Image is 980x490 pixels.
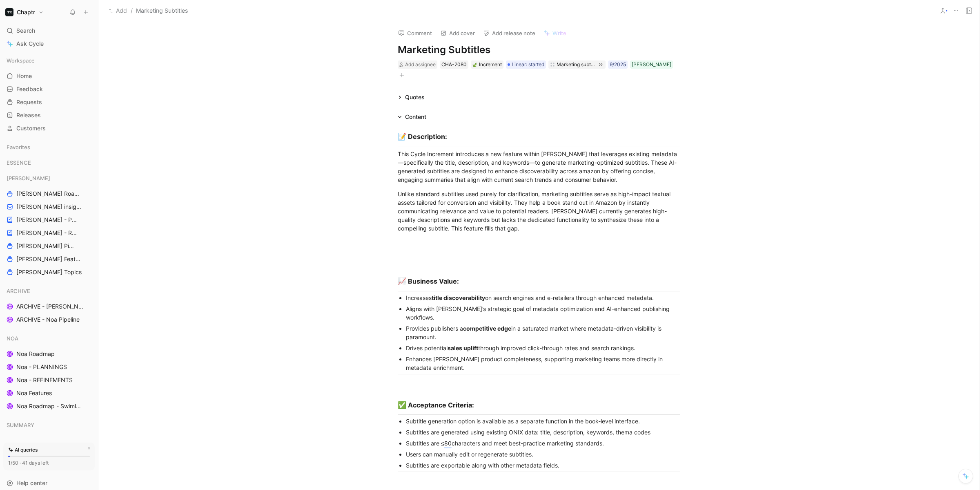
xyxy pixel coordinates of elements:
[394,92,428,102] div: Quotes
[437,27,479,39] button: Add cover
[3,419,95,431] div: SUMMARY
[472,62,477,67] img: 🍃
[3,54,95,67] div: Workspace
[131,6,133,16] span: /
[394,27,436,39] button: Comment
[3,214,95,226] a: [PERSON_NAME] - PLANNINGS
[16,72,32,80] span: Home
[3,157,95,171] div: ESSENCE
[3,201,95,213] a: [PERSON_NAME] insights
[3,172,95,278] div: [PERSON_NAME][PERSON_NAME] Roadmap - open items[PERSON_NAME] insights[PERSON_NAME] - PLANNINGS[PE...
[16,479,47,486] span: Help center
[16,26,35,36] span: Search
[3,400,95,412] a: Noa Roadmap - Swimlanes
[3,387,95,399] a: Noa Features
[3,285,95,297] div: ARCHIVE
[463,325,511,332] strong: competitive edge
[16,85,43,93] span: Feedback
[398,132,406,141] span: 📝
[7,287,30,295] span: ARCHIVE
[3,188,95,200] a: [PERSON_NAME] Roadmap - open items
[398,277,406,285] span: 📈
[3,7,46,18] button: ChaptrChaptr
[405,112,426,122] div: Content
[8,446,38,454] div: AI queries
[7,421,34,429] span: SUMMARY
[406,417,680,425] div: Subtitle generation option is available as a separate function in the book-level interface.
[16,376,73,384] span: Noa - REFINEMENTS
[16,124,46,132] span: Customers
[506,60,546,69] div: Linear: started
[16,242,76,250] span: [PERSON_NAME] Pipeline
[3,300,95,313] a: ARCHIVE - [PERSON_NAME] Pipeline
[406,304,680,322] div: Aligns with [PERSON_NAME]’s strategic goal of metadata optimization and AI-enhanced publishing wo...
[16,315,80,324] span: ARCHIVE - Noa Pipeline
[7,174,50,182] span: [PERSON_NAME]
[610,60,626,69] div: 9/2025
[17,9,35,16] h1: Chaptr
[16,363,67,371] span: Noa - PLANNINGS
[406,355,680,372] div: Enhances [PERSON_NAME] product completeness, supporting marketing teams more directly in metadata...
[557,60,595,69] div: Marketing subtitles
[16,255,84,263] span: [PERSON_NAME] Features
[3,70,95,82] a: Home
[405,92,425,102] div: Quotes
[471,60,503,69] div: 🍃Increment
[16,350,55,358] span: Noa Roadmap
[632,60,671,69] div: [PERSON_NAME]
[398,401,406,409] span: ✅
[3,313,95,326] a: ARCHIVE - Noa Pipeline
[3,266,95,278] a: [PERSON_NAME] Topics
[136,6,188,16] span: Marketing Subtitles
[444,440,452,447] mark: 80
[472,60,502,69] div: Increment
[3,38,95,50] a: Ask Cycle
[3,141,95,153] div: Favorites
[3,361,95,373] a: Noa - PLANNINGS
[16,39,44,49] span: Ask Cycle
[406,324,680,341] div: Provides publishers a in a saturated market where metadata-driven visibility is paramount.
[448,345,478,351] strong: sales uplift
[5,8,13,16] img: Chaptr
[3,25,95,37] div: Search
[3,477,95,489] div: Help center
[406,439,680,447] div: Subtitles are ≤ characters and meet best-practice marketing standards.
[406,428,680,436] div: Subtitles are generated using existing ONIX data: title, description, keywords, thema codes
[107,6,129,16] button: Add
[405,61,436,67] span: Add assignee
[16,203,83,211] span: [PERSON_NAME] insights
[16,302,86,311] span: ARCHIVE - [PERSON_NAME] Pipeline
[7,56,35,65] span: Workspace
[3,83,95,95] a: Feedback
[3,240,95,252] a: [PERSON_NAME] Pipeline
[398,150,680,184] div: This Cycle Increment introduces a new feature within [PERSON_NAME] that leverages existing metada...
[552,29,566,37] span: Write
[512,60,544,69] span: Linear: started
[3,285,95,326] div: ARCHIVEARCHIVE - [PERSON_NAME] PipelineARCHIVE - Noa Pipeline
[7,159,31,167] span: ESSENCE
[3,348,95,360] a: Noa Roadmap
[398,190,680,233] div: Unlike standard subtitles used purely for clarification, marketing subtitles serve as high-impact...
[3,122,95,134] a: Customers
[398,43,680,56] h1: Marketing Subtitles
[3,253,95,265] a: [PERSON_NAME] Features
[7,334,18,342] span: NOA
[8,459,49,467] div: 1/50 · 41 days left
[540,27,570,39] button: Write
[394,112,430,122] div: Content
[16,216,78,224] span: [PERSON_NAME] - PLANNINGS
[3,374,95,386] a: Noa - REFINEMENTS
[408,277,459,285] strong: Business Value:
[3,419,95,434] div: SUMMARY
[16,111,41,119] span: Releases
[408,132,447,141] strong: Description:
[16,229,79,237] span: [PERSON_NAME] - REFINEMENTS
[16,190,81,198] span: [PERSON_NAME] Roadmap - open items
[3,157,95,169] div: ESSENCE
[3,227,95,239] a: [PERSON_NAME] - REFINEMENTS
[3,332,95,412] div: NOANoa RoadmapNoa - PLANNINGSNoa - REFINEMENTSNoa FeaturesNoa Roadmap - Swimlanes
[408,401,474,409] strong: Acceptance Criteria:
[406,461,680,470] div: Subtitles are exportable along with other metadata fields.
[3,172,95,184] div: [PERSON_NAME]
[3,96,95,108] a: Requests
